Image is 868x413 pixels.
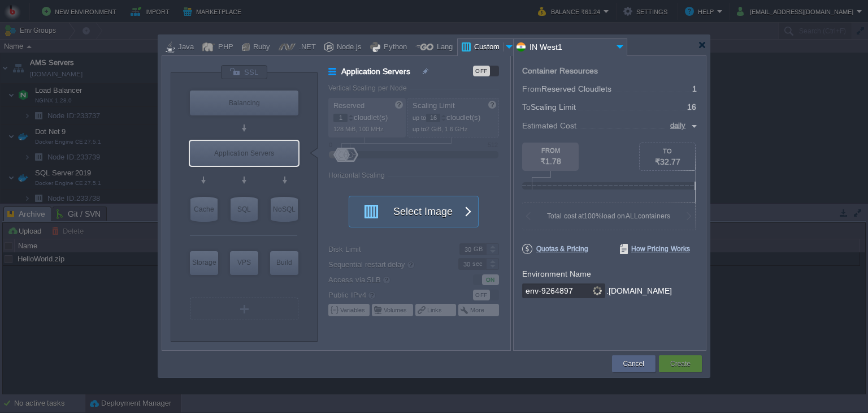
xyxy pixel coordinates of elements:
div: NoSQL [271,197,298,222]
div: OFF [473,66,490,76]
div: VPS [230,251,258,274]
div: SQL Databases [231,197,258,222]
div: Ruby [250,39,270,56]
div: Cache [190,197,218,222]
label: Environment Name [522,269,591,278]
div: Elastic VPS [230,251,258,275]
button: Cancel [623,358,644,369]
div: Load Balancer [190,91,298,115]
div: Storage [190,251,218,274]
div: Node.js [333,39,362,56]
div: .NET [296,39,316,56]
div: Storage Containers [190,251,218,275]
span: How Pricing Works [620,244,690,254]
div: Container Resources [522,67,598,75]
button: Create [670,358,691,369]
div: Application Servers [190,141,298,166]
div: Python [380,39,407,56]
span: Quotas & Pricing [522,244,588,254]
div: Custom [471,39,504,56]
div: .[DOMAIN_NAME] [606,283,672,299]
div: Lang [433,39,453,56]
div: SQL [231,197,258,222]
button: Select Image [357,196,458,227]
div: Create New Layer [190,298,298,320]
div: NoSQL Databases [271,197,298,222]
div: Build Node [270,251,298,275]
div: Java [175,39,194,56]
div: PHP [215,39,233,56]
div: Balancing [190,91,298,115]
div: Build [270,251,298,274]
